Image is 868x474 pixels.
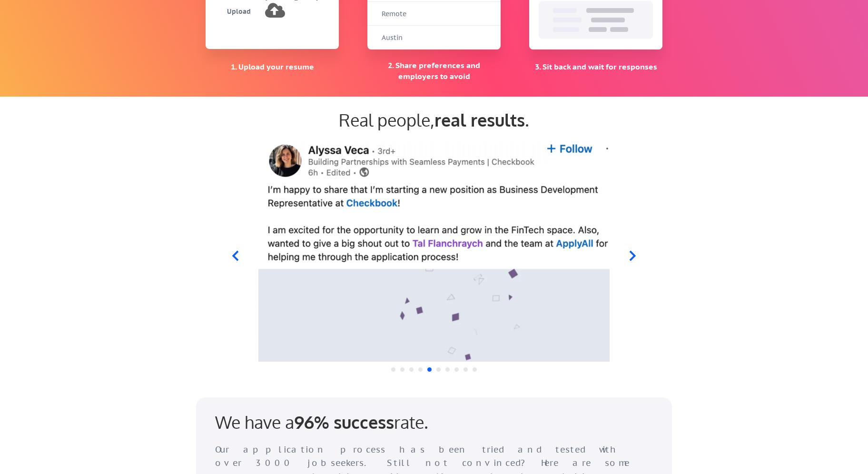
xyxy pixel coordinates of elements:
div: Real people, . [206,109,662,130]
div: 1. Upload your resume [206,61,339,72]
div: 2. Share preferences and employers to avoid [367,60,501,81]
div: 3. Sit back and wait for responses [529,61,662,72]
div: Remote [382,10,429,19]
strong: real results [434,109,525,130]
strong: 96% success [294,411,394,433]
div: Upload [206,7,251,17]
div: Austin [382,33,429,43]
div: We have a rate. [215,412,491,432]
